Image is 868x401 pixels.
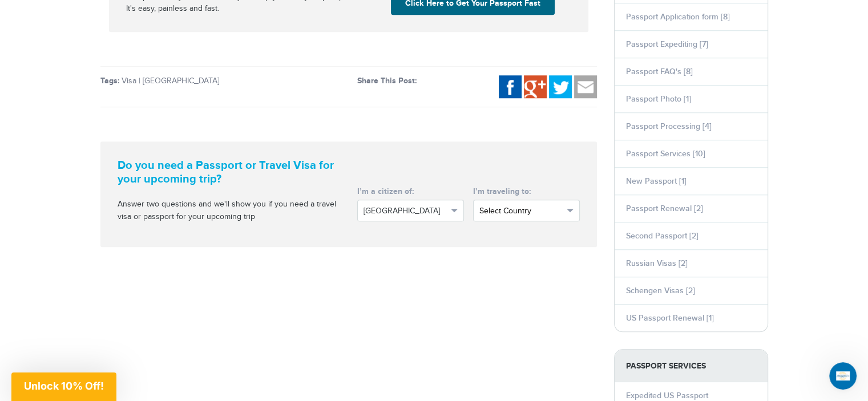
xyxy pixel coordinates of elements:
[122,76,140,86] a: Visa |
[118,199,340,224] p: Answer two questions and we'll show you if you need a travel visa or passport for your upcoming trip
[626,12,730,22] a: Passport Application form [8]
[473,200,580,221] button: Select Country
[626,286,695,295] a: Schengen Visas [2]
[357,186,464,197] label: I’m a citizen of:
[626,121,712,131] a: Passport Processing [4]
[626,204,703,213] a: Passport Renewal [2]
[829,362,857,390] iframe: Intercom live chat
[24,380,104,392] span: Unlock 10% Off!
[574,75,597,98] img: E-mail
[626,39,708,49] a: Passport Expediting [7]
[118,159,340,186] strong: Do you need a Passport or Travel Visa for your upcoming trip?
[626,313,714,323] a: US Passport Renewal [1]
[626,94,691,104] a: Passport Photo [1]
[626,391,708,400] a: Expedited US Passport
[473,186,580,197] label: I’m traveling to:
[524,75,547,98] img: Google+
[479,205,563,217] span: Select Country
[11,372,116,401] div: Unlock 10% Off!
[615,350,768,382] strong: PASSPORT SERVICES
[626,176,687,186] a: New Passport [1]
[357,76,417,86] strong: Share This Post:
[100,76,119,86] strong: Tags:
[574,82,597,91] a: E-mail
[549,75,572,98] img: Twitter
[499,82,522,91] a: Facebook
[549,82,572,91] a: Twitter
[524,82,547,91] a: Google+
[626,149,705,159] a: Passport Services [10]
[626,231,699,241] a: Second Passport [2]
[364,205,447,217] span: [GEOGRAPHIC_DATA]
[626,258,688,268] a: Russian Visas [2]
[143,76,219,86] a: [GEOGRAPHIC_DATA]
[499,75,522,98] img: Facebook
[626,67,693,76] a: Passport FAQ's [8]
[357,200,464,221] button: [GEOGRAPHIC_DATA]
